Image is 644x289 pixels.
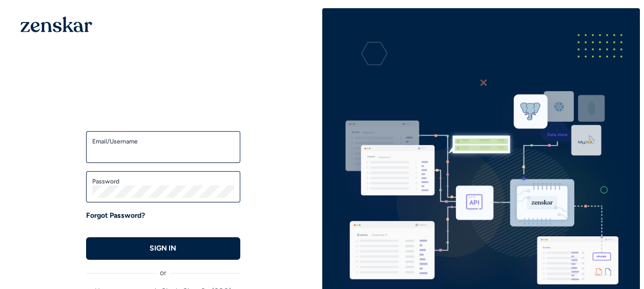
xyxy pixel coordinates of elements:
[86,260,240,278] div: or
[86,211,145,221] a: Forgot Password?
[20,16,92,32] img: 1OGAJ2xQqyY4LXKgY66KYq0eOWRCkrZdAb3gUhuVAqdWPZE9SRJmCz+oDMSn4zDLXe31Ii730ItAGKgCKgCCgCikA4Av8PJUP...
[92,137,234,146] label: Email/Username
[150,243,176,254] p: SIGN IN
[92,177,234,185] label: Password
[86,237,240,260] button: SIGN IN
